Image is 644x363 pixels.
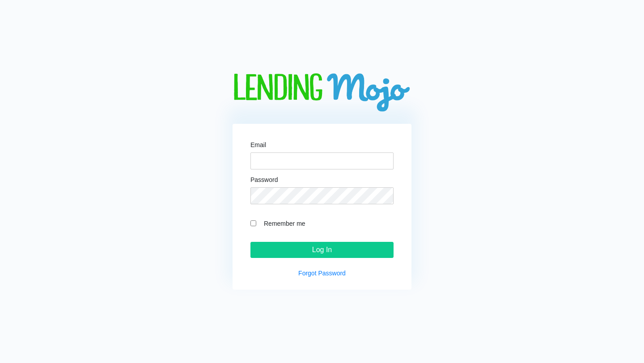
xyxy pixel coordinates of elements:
[250,242,394,258] input: Log In
[250,142,266,148] label: Email
[250,177,278,183] label: Password
[259,218,394,228] label: Remember me
[298,270,346,277] a: Forgot Password
[233,73,411,113] img: logo-big.png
